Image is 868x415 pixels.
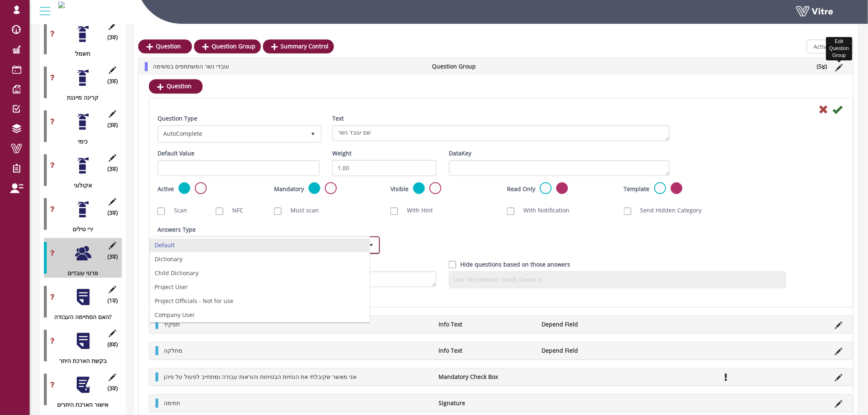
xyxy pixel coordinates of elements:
label: With Notification [515,206,569,215]
img: 40d9aad5-a737-4999-9f13-b3f23ddca12b.png [58,2,65,8]
span: תפקיד [164,320,180,328]
a: Question Group [194,39,261,53]
span: (3 ) [107,384,118,393]
span: (3 ) [107,77,118,86]
span: חתימה [164,399,180,407]
label: Active [158,185,174,194]
a: Question [149,79,203,93]
div: Edit Question Group [826,37,852,60]
label: Text [332,114,344,123]
div: האם הסתיימה העבודה? [44,312,116,322]
label: Answers Type [158,225,196,234]
li: Project User [150,280,370,294]
label: Question Type [158,114,197,123]
div: פרטי עובדים [44,269,116,278]
textarea: שם עובד נשר [332,125,670,141]
a: Summary Control [263,39,334,53]
input: Must scan [274,207,281,215]
li: Company User [150,308,370,322]
li: Signature [434,399,537,408]
label: Send Hidden Category [632,206,702,215]
span: (1 ) [107,296,118,305]
label: Visible [391,185,409,194]
div: בקשת הארכת היתר [44,356,116,365]
label: Must scan [282,206,319,215]
span: (3 ) [107,121,118,130]
li: Info Text [434,320,537,329]
div: כימי [44,137,116,146]
label: Scan [166,206,187,215]
span: (3 ) [107,208,118,217]
li: Dictionary [150,252,370,266]
span: (3 ) [107,33,118,42]
label: Read Only [507,185,535,194]
label: NFC [224,206,243,215]
li: Mandatory Check Box [434,372,537,381]
span: select [364,237,379,253]
label: Hide questions based on those answers [460,260,570,269]
label: Mandatory [274,185,304,194]
span: אני מאשר שקיבלתי את הנחיות הבטיחות והוראות עבודה ומתחייב לפעול על פיהן [164,373,356,381]
span: (8 ) [107,340,118,349]
div: חשמל [44,49,116,58]
label: DataKey [449,149,471,158]
li: Info Text [434,346,537,355]
li: Project Officials - Not for use [150,294,370,308]
li: Depend Field [537,346,640,355]
span: מחלקה [164,347,183,354]
span: עובדי נשר המשתתפים במשימה [153,62,229,70]
li: Depend Field [537,320,640,329]
div: אישור הארכת היתרים [44,400,116,409]
div: ירי טילים [44,225,116,234]
span: AutoComplete [159,126,306,141]
input: Scan [158,207,165,215]
input: Send Hidden Category [624,207,631,215]
label: Weight [332,149,352,158]
a: Question [138,39,192,53]
span: select [306,126,320,141]
div: אקולוגי [44,181,116,190]
input: Hide question based on answer [449,261,456,268]
div: קרינה מייננת [44,93,116,102]
li: Child Dictionary [150,266,370,280]
label: With Hint [399,206,433,215]
span: (3 ) [107,164,118,173]
label: Default Value [158,149,194,158]
input: NFC [216,207,223,215]
li: Question Group [428,62,533,71]
span: (3 ) [107,252,118,261]
input: With Notification [507,207,514,215]
input: With Hint [391,207,398,215]
label: Template [624,185,650,194]
li: Default [150,238,370,252]
li: (5 ) [813,62,831,71]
